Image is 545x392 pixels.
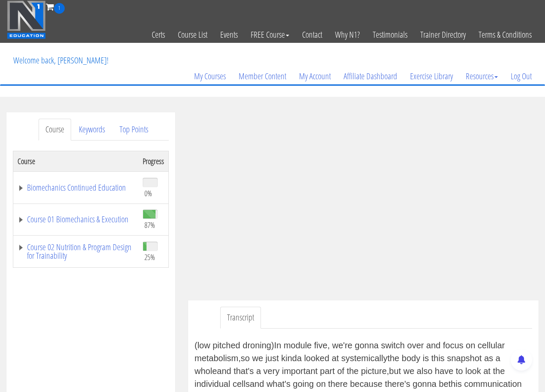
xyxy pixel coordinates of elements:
[214,14,244,56] a: Events
[7,0,46,39] img: n1-education
[145,14,171,56] a: Certs
[232,56,293,97] a: Member Content
[144,252,155,262] span: 25%
[188,56,232,97] a: My Courses
[244,14,296,56] a: FREE Course
[404,56,459,97] a: Exercise Library
[138,151,169,171] th: Progress
[54,3,65,14] span: 1
[504,56,538,97] a: Log Out
[18,215,134,224] a: Course 01 Biomechanics & Execution
[144,220,155,230] span: 87%
[337,56,404,97] a: Affiliate Dashboard
[293,56,337,97] a: My Account
[220,307,261,329] a: Transcript
[366,14,414,56] a: Testimonials
[459,56,504,97] a: Resources
[113,119,155,141] a: Top Points
[414,14,472,56] a: Trainer Directory
[18,183,134,192] a: Biomechanics Continued Education
[296,14,329,56] a: Contact
[7,43,115,78] p: Welcome back, [PERSON_NAME]!
[329,14,366,56] a: Why N1?
[171,14,214,56] a: Course List
[144,189,152,198] span: 0%
[46,1,65,12] a: 1
[472,14,538,56] a: Terms & Conditions
[18,243,134,260] a: Course 02 Nutrition & Program Design for Trainability
[274,341,424,350] v: In module five, we're gonna switch over
[13,151,139,171] th: Course
[72,119,112,141] a: Keywords
[39,119,71,141] a: Course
